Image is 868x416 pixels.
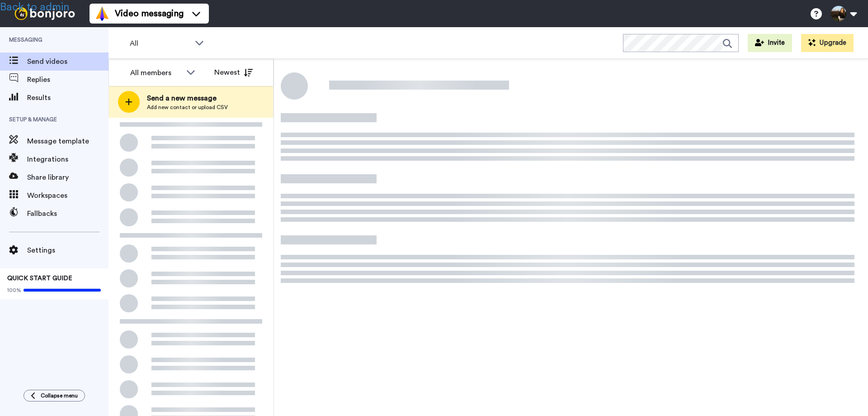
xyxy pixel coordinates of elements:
span: Settings [27,245,108,256]
span: Share library [27,172,108,183]
span: Add new contact or upload CSV [147,104,228,111]
span: Results [27,92,108,103]
span: Integrations [27,154,108,165]
span: Message template [27,136,108,147]
span: Fallbacks [27,208,108,219]
span: Send a new message [147,93,228,104]
span: 100% [7,287,21,294]
button: Invite [748,34,792,52]
span: Replies [27,74,108,85]
div: All members [130,67,182,78]
button: Upgrade [801,34,854,52]
span: Video messaging [115,7,184,20]
span: QUICK START GUIDE [7,275,72,282]
span: Send videos [27,56,108,67]
button: Newest [208,63,259,81]
span: Collapse menu [41,392,78,399]
span: Workspaces [27,190,108,201]
img: vm-color.svg [95,6,109,21]
button: Collapse menu [24,390,85,402]
span: All [130,38,190,49]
